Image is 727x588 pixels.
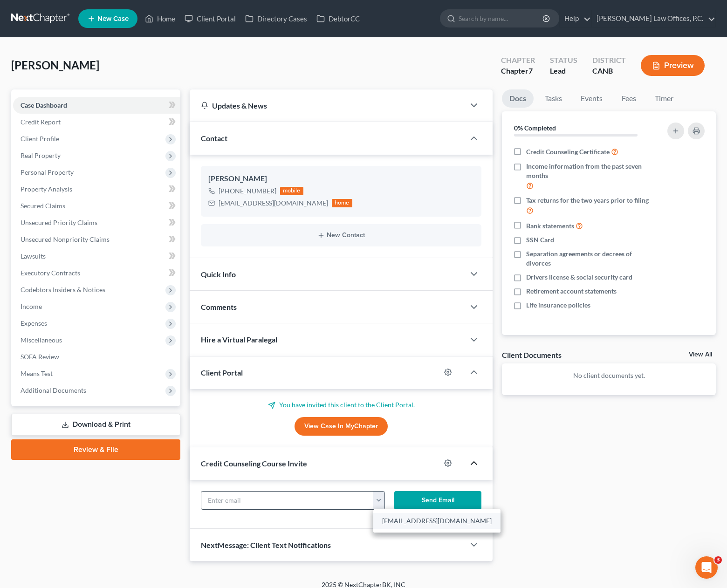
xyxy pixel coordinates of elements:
span: SOFA Review [21,353,59,361]
div: Chapter [501,66,535,76]
div: District [592,55,626,66]
a: Case Dashboard [13,97,180,114]
span: Personal Property [21,168,74,176]
span: Drivers license & social security card [526,273,632,282]
a: Client Portal [180,10,240,27]
input: Enter email [201,492,373,509]
span: Client Portal [201,368,243,377]
span: Executory Contracts [21,269,80,277]
a: Unsecured Nonpriority Claims [13,231,180,248]
input: Search by name... [459,10,544,27]
a: Home [140,10,180,27]
a: Property Analysis [13,181,180,198]
a: Events [573,89,610,108]
span: Quick Info [201,270,236,279]
span: 7 [528,66,533,75]
span: Bank statements [526,221,574,231]
span: Additional Documents [21,386,86,394]
a: [EMAIL_ADDRESS][DOMAIN_NAME] [373,513,501,529]
a: Timer [647,89,681,108]
span: Lawsuits [21,252,46,260]
span: Credit Counseling Course Invite [201,459,307,468]
span: Credit Report [21,118,61,126]
div: [PHONE_NUMBER] [219,186,276,196]
a: View Case in MyChapter [295,417,388,436]
a: Secured Claims [13,198,180,214]
a: Fees [614,89,644,108]
span: [PERSON_NAME] [11,58,99,72]
a: Review & File [11,439,180,460]
span: Client Profile [21,135,59,143]
span: Unsecured Priority Claims [21,219,97,226]
span: 3 [714,556,722,564]
a: Lawsuits [13,248,180,265]
span: Separation agreements or decrees of divorces [526,249,654,268]
div: Chapter [501,55,535,66]
div: CANB [592,66,626,76]
span: Real Property [21,151,61,159]
span: NextMessage: Client Text Notifications [201,540,331,549]
a: Docs [502,89,534,108]
span: Credit Counseling Certificate [526,147,610,157]
span: Contact [201,134,227,143]
div: home [332,199,352,207]
a: Executory Contracts [13,265,180,281]
a: Download & Print [11,414,180,436]
div: Lead [550,66,577,76]
span: Hire a Virtual Paralegal [201,335,277,344]
a: Directory Cases [240,10,312,27]
button: Send Email [394,491,481,510]
span: Unsecured Nonpriority Claims [21,235,110,243]
span: Property Analysis [21,185,72,193]
span: Income [21,302,42,310]
span: Income information from the past seven months [526,162,654,180]
span: Secured Claims [21,202,65,210]
div: Client Documents [502,350,562,360]
span: Retirement account statements [526,287,617,296]
a: Unsecured Priority Claims [13,214,180,231]
strong: 0% Completed [514,124,556,132]
span: Tax returns for the two years prior to filing [526,196,649,205]
p: You have invited this client to the Client Portal. [201,400,481,410]
div: [EMAIL_ADDRESS][DOMAIN_NAME] [219,198,328,208]
a: View All [689,351,712,358]
span: Miscellaneous [21,336,62,344]
a: Credit Report [13,114,180,130]
span: SSN Card [526,235,554,245]
a: Tasks [537,89,569,108]
p: No client documents yet. [509,371,708,380]
span: Means Test [21,369,53,377]
div: mobile [280,187,303,195]
iframe: Intercom live chat [695,556,718,579]
div: Updates & News [201,101,453,110]
span: Codebtors Insiders & Notices [21,286,105,294]
span: Expenses [21,319,47,327]
div: Status [550,55,577,66]
span: Case Dashboard [21,101,67,109]
a: [PERSON_NAME] Law Offices, P.C. [592,10,715,27]
a: DebtorCC [312,10,364,27]
div: [PERSON_NAME] [208,173,474,185]
a: SOFA Review [13,349,180,365]
button: New Contact [208,232,474,239]
span: Comments [201,302,237,311]
button: Preview [641,55,705,76]
span: New Case [97,15,129,22]
span: Life insurance policies [526,301,590,310]
a: Help [560,10,591,27]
